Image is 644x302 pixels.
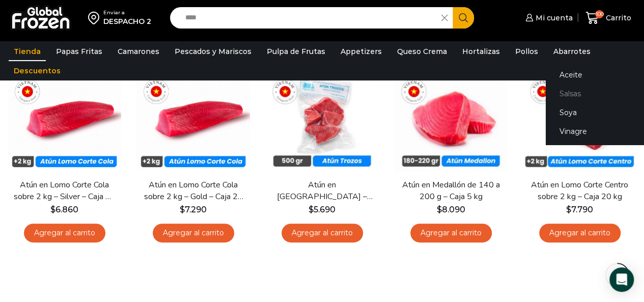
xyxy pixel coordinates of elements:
div: DESPACHO 2 [103,16,151,26]
a: 100 Carrito [583,6,634,30]
a: Descuentos [9,61,66,80]
button: Search button [453,7,474,29]
bdi: 7.790 [566,205,593,214]
a: Agregar al carrito: “Atún en Lomo Corte Cola sobre 2 kg - Gold – Caja 20 kg” [153,224,234,242]
bdi: 5.690 [309,205,335,214]
a: Tienda [9,42,46,61]
a: Atún en Lomo Corte Centro sobre 2 kg – Caja 20 kg [528,179,631,203]
a: Pollos [510,42,543,61]
span: $ [180,205,185,214]
div: Open Intercom Messenger [609,267,634,292]
bdi: 7.290 [180,205,207,214]
bdi: 8.090 [437,205,465,214]
a: Mi cuenta [523,8,573,28]
span: Carrito [603,13,631,23]
a: Atún en [GEOGRAPHIC_DATA] – Caja 10 kg [271,179,373,203]
a: Agregar al carrito: “Atún en Lomo Corte Centro sobre 2 kg - Caja 20 kg” [539,224,621,242]
a: Agregar al carrito: “Atún en Trozos - Caja 10 kg” [282,224,363,242]
span: $ [309,205,314,214]
a: Pescados y Mariscos [170,42,257,61]
a: Hortalizas [457,42,505,61]
span: 100 [595,10,603,18]
a: Queso Crema [392,42,452,61]
span: $ [437,205,442,214]
a: Agregar al carrito: “Atún en Medallón de 140 a 200 g - Caja 5 kg” [410,224,492,242]
a: Atún en Lomo Corte Cola sobre 2 kg – Silver – Caja 20 kg [13,179,116,203]
a: Pulpa de Frutas [262,42,330,61]
span: $ [50,205,55,214]
div: Enviar a [103,9,151,16]
a: Agregar al carrito: “Atún en Lomo Corte Cola sobre 2 kg - Silver - Caja 20 kg” [24,224,105,242]
a: Atún en Lomo Corte Cola sobre 2 kg – Gold – Caja 20 kg [142,179,244,203]
span: $ [566,205,571,214]
a: Abarrotes [548,42,596,61]
span: Mi cuenta [533,13,573,23]
bdi: 6.860 [50,205,78,214]
a: Camarones [113,42,164,61]
img: address-field-icon.svg [88,9,103,26]
a: Appetizers [335,42,387,61]
a: Papas Fritas [51,42,107,61]
a: Atún en Medallón de 140 a 200 g – Caja 5 kg [400,179,502,203]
